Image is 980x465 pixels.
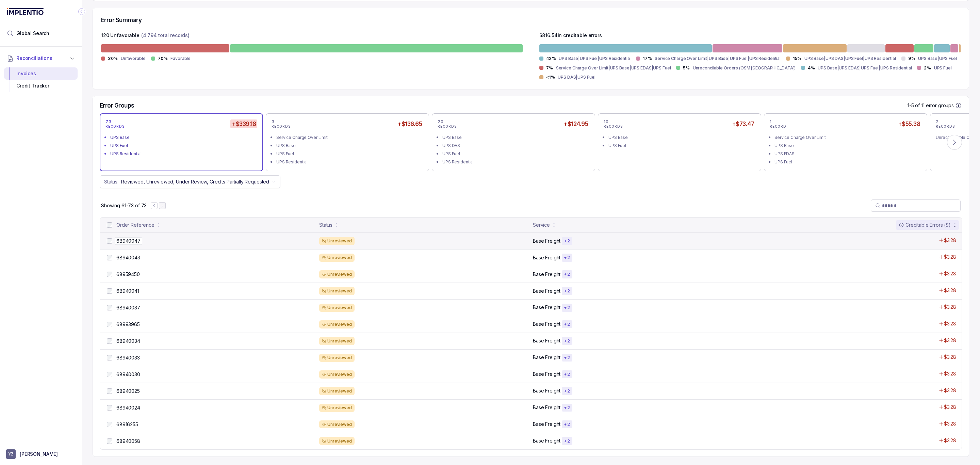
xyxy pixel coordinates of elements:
[774,159,921,165] div: UPS Fuel
[110,142,257,149] div: UPS Fuel
[319,337,355,345] div: Unreviewed
[101,202,147,209] div: Remaining page entries
[16,55,52,62] span: Reconciliations
[564,322,570,327] p: + 2
[546,56,556,61] p: 42%
[564,355,570,360] p: + 2
[319,222,332,228] div: Status
[564,288,570,294] p: + 2
[533,387,560,394] p: Base Freight
[116,222,154,228] div: Order Reference
[116,421,138,428] p: 68916255
[533,222,550,228] div: Service
[774,150,921,157] div: UPS EDAS
[116,288,139,294] p: 68940041
[121,178,269,185] p: Reviewed, Unreviewed, Under Review, Credits Partially Requested
[944,404,956,411] p: $3.28
[319,404,355,412] div: Unreviewed
[107,438,112,444] input: checkbox-checkbox
[319,287,355,295] div: Unreviewed
[107,255,112,260] input: checkbox-checkbox
[533,371,560,378] p: Base Freight
[230,119,257,128] h5: +$339.18
[944,420,956,427] p: $3.28
[693,65,796,71] p: Unreconcilable Orders (OSM [GEOGRAPHIC_DATA])
[107,288,112,294] input: checkbox-checkbox
[319,304,355,312] div: Unreviewed
[683,65,690,71] p: 5%
[4,66,78,94] div: Reconciliations
[110,134,257,141] div: UPS Base
[100,102,134,109] h5: Error Groups
[442,142,589,149] div: UPS DAS
[564,255,570,260] p: + 2
[6,449,76,459] button: User initials[PERSON_NAME]
[116,371,140,378] p: 68940030
[533,421,560,428] p: Base Freight
[564,238,570,244] p: + 2
[808,65,815,71] p: 4%
[564,305,570,310] p: + 2
[564,388,570,394] p: + 2
[533,271,560,278] p: Base Freight
[319,254,355,262] div: Unreviewed
[319,420,355,429] div: Unreviewed
[438,125,457,129] p: RECORDS
[100,175,280,188] button: Status:Reviewed, Unreviewed, Under Review, Credits Partially Requested
[533,238,560,244] p: Base Freight
[116,338,140,344] p: 68940034
[564,438,570,444] p: + 2
[533,254,560,261] p: Base Freight
[319,270,355,278] div: Unreviewed
[107,405,112,411] input: checkbox-checkbox
[908,102,926,109] p: 1-5 of 11
[101,32,140,40] p: 120 Unfavorable
[116,304,140,311] p: 68940037
[276,150,423,157] div: UPS Fuel
[562,119,589,128] h5: +$124.95
[20,451,58,458] p: [PERSON_NAME]
[731,119,755,128] h5: +$73.47
[276,142,423,149] div: UPS Base
[107,422,112,427] input: checkbox-checkbox
[107,272,112,277] input: checkbox-checkbox
[770,119,772,125] p: 1
[944,237,956,244] p: $3.28
[4,51,78,66] button: Reconciliations
[804,55,896,62] p: UPS Base|UPS DAS|UPS Fuel|UPS Residential
[934,65,952,71] p: UPS Fuel
[108,56,118,61] p: 30%
[442,159,589,165] div: UPS Residential
[116,271,140,278] p: 68959450
[936,119,939,125] p: 2
[107,322,112,327] input: checkbox-checkbox
[926,102,954,109] p: error groups
[319,237,355,245] div: Unreviewed
[533,354,560,361] p: Base Freight
[272,125,291,129] p: RECORDS
[533,321,560,327] p: Base Freight
[319,437,355,445] div: Unreviewed
[107,222,112,228] input: checkbox-checkbox
[141,32,190,40] p: (4,794 total records)
[899,222,951,228] div: Creditable Errors ($)
[918,55,957,62] p: UPS Base|UPS Fuel
[319,387,355,395] div: Unreviewed
[908,56,915,61] p: 9%
[944,304,956,310] p: $3.28
[116,438,140,445] p: 68940058
[564,338,570,344] p: + 2
[533,337,560,344] p: Base Freight
[944,320,956,327] p: $3.28
[944,254,956,260] p: $3.28
[158,56,168,61] p: 70%
[944,337,956,344] p: $3.28
[110,150,257,157] div: UPS Residential
[438,119,443,125] p: 20
[115,237,142,245] p: 68940047
[105,119,111,125] p: 73
[608,134,755,141] div: UPS Base
[6,449,16,459] span: User initials
[944,387,956,394] p: $3.28
[107,305,112,310] input: checkbox-checkbox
